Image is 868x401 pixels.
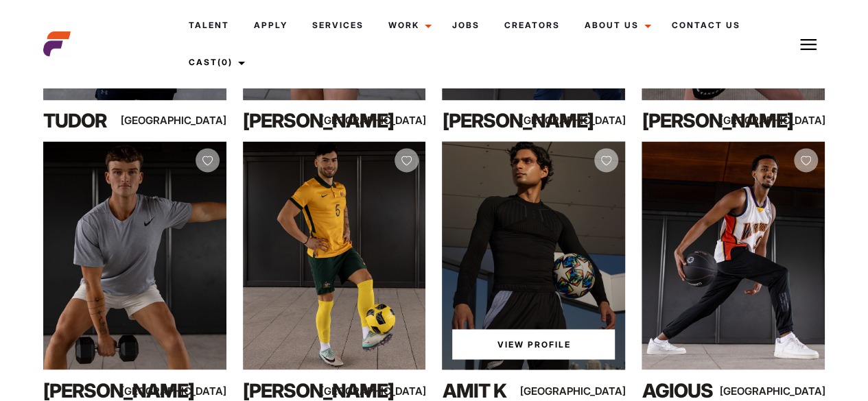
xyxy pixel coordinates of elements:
a: Contact Us [659,7,753,44]
div: [GEOGRAPHIC_DATA] [371,382,425,399]
a: Cast(0) [176,44,253,81]
a: Talent [176,7,242,44]
div: [GEOGRAPHIC_DATA] [171,382,226,399]
a: Creators [492,7,572,44]
div: [GEOGRAPHIC_DATA] [171,112,226,129]
span: (0) [218,57,233,67]
a: View Amit K'sProfile [452,329,615,359]
img: cropped-aefm-brand-fav-22-square.png [43,30,71,58]
div: [PERSON_NAME] [642,107,751,134]
div: [PERSON_NAME] [243,107,353,134]
a: Services [300,7,376,44]
div: [PERSON_NAME] [442,107,552,134]
a: Work [376,7,440,44]
div: [GEOGRAPHIC_DATA] [570,112,625,129]
div: [GEOGRAPHIC_DATA] [371,112,425,129]
a: About Us [572,7,659,44]
div: [GEOGRAPHIC_DATA] [770,382,825,399]
div: [GEOGRAPHIC_DATA] [770,112,825,129]
img: Burger icon [800,36,817,53]
div: Tudor [43,107,153,134]
a: Jobs [440,7,492,44]
a: Apply [242,7,300,44]
div: [GEOGRAPHIC_DATA] [570,382,625,399]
